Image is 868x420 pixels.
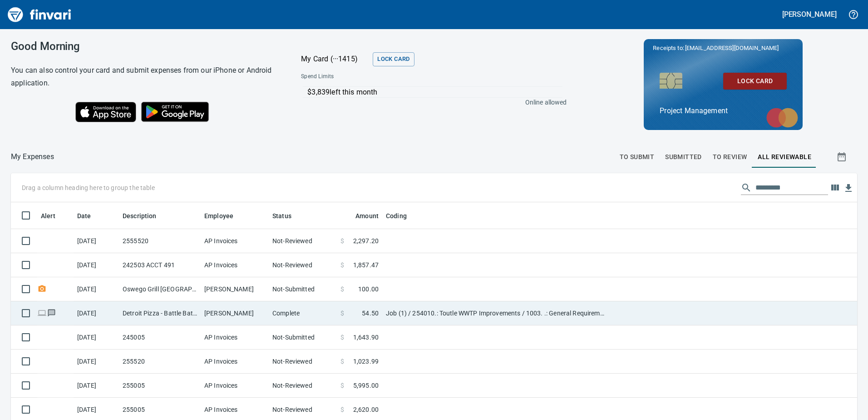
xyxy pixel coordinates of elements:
span: 2,620.00 [353,405,379,414]
h5: [PERSON_NAME] [782,10,837,19]
p: $3,839 left this month [307,87,562,98]
td: Job (1) / 254010.: Toutle WWTP Improvements / 1003. .: General Requirements / 5: Other [382,301,609,325]
p: My Card (···1415) [301,54,369,65]
p: Project Management [660,105,787,116]
button: [PERSON_NAME] [780,7,839,21]
p: Drag a column heading here to group the table [22,183,155,192]
span: Spend Limits [301,72,449,81]
td: Not-Submitted [269,325,337,350]
span: All Reviewable [758,151,811,163]
td: [DATE] [74,229,119,253]
button: Lock Card [723,73,787,90]
span: Date [77,210,91,221]
button: Lock Card [373,52,414,66]
span: Online transaction [37,310,47,316]
td: AP Invoices [201,253,269,277]
span: Has messages [47,310,56,316]
td: Not-Reviewed [269,253,337,277]
span: 1,643.90 [353,333,379,342]
span: $ [340,357,344,366]
h6: You can also control your card and submit expenses from our iPhone or Android application. [11,64,278,90]
span: 2,297.20 [353,236,379,245]
span: $ [340,260,344,270]
td: AP Invoices [201,350,269,374]
td: Not-Reviewed [269,229,337,253]
span: $ [340,333,344,342]
td: Not-Submitted [269,277,337,301]
img: Get it on Google Play [136,97,214,127]
span: Lock Card [377,54,409,65]
nav: breadcrumb [11,151,54,162]
span: Date [77,210,103,221]
img: Finvari [5,4,74,25]
td: [DATE] [74,325,119,350]
td: Oswego Grill [GEOGRAPHIC_DATA] OR [119,277,201,301]
span: [EMAIL_ADDRESS][DOMAIN_NAME] [684,44,779,52]
td: [DATE] [74,253,119,277]
td: Not-Reviewed [269,350,337,374]
span: Submitted [665,151,702,163]
td: 2555520 [119,229,201,253]
img: mastercard.svg [762,103,803,132]
td: Detroit Pizza - Battle Battle Ground [GEOGRAPHIC_DATA] [119,301,201,325]
td: 242503 ACCT 491 [119,253,201,277]
p: Receipts to: [653,44,794,53]
h3: Good Morning [11,40,278,53]
td: [DATE] [74,277,119,301]
span: Employee [204,210,245,221]
span: Lock Card [730,75,779,87]
span: Coding [386,210,407,221]
span: 54.50 [362,309,379,318]
span: Alert [41,210,55,221]
button: Download table [842,181,855,195]
td: 255005 [119,374,201,398]
span: 1,857.47 [353,260,379,270]
td: Complete [269,301,337,325]
span: To Submit [620,151,655,163]
td: 245005 [119,325,201,350]
button: Choose columns to display [828,181,842,195]
td: AP Invoices [201,229,269,253]
td: [PERSON_NAME] [201,277,269,301]
td: AP Invoices [201,374,269,398]
td: [DATE] [74,374,119,398]
p: My Expenses [11,151,54,162]
span: Amount [344,210,379,221]
span: Description [123,210,157,221]
p: Online allowed [294,98,567,107]
img: Download on the App Store [75,102,136,122]
td: [PERSON_NAME] [201,301,269,325]
span: Description [123,210,168,221]
span: Receipt Required [37,286,47,292]
td: Not-Reviewed [269,374,337,398]
span: Status [272,210,303,221]
span: Amount [355,210,379,221]
span: Coding [386,210,419,221]
span: Alert [41,210,67,221]
td: [DATE] [74,350,119,374]
span: $ [340,405,344,414]
span: 100.00 [358,285,379,294]
span: $ [340,309,344,318]
span: 1,023.99 [353,357,379,366]
td: [DATE] [74,301,119,325]
span: $ [340,236,344,245]
span: To Review [713,151,747,163]
span: 5,995.00 [353,381,379,390]
span: $ [340,381,344,390]
td: AP Invoices [201,325,269,350]
span: Employee [204,210,233,221]
span: $ [340,285,344,294]
span: Status [272,210,291,221]
button: Show transactions within a particular date range [828,146,857,168]
td: 255520 [119,350,201,374]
